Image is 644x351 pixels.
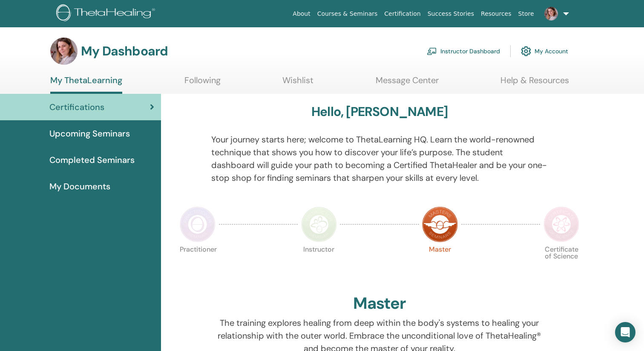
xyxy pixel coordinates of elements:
[211,133,548,184] p: Your journey starts here; welcome to ThetaLearning HQ. Learn the world-renowned technique that sh...
[543,206,579,242] img: Certificate of Science
[422,206,458,242] img: Master
[81,44,168,59] h3: My Dashboard
[427,47,437,55] img: chalkboard-teacher.svg
[424,6,477,22] a: Success Stories
[521,42,568,61] a: My Account
[301,206,337,242] img: Instructor
[353,294,406,313] h2: Master
[49,101,104,113] span: Certifications
[180,206,216,242] img: Practitioner
[282,75,313,92] a: Wishlist
[615,322,635,342] div: Open Intercom Messenger
[180,246,216,282] p: Practitioner
[544,7,558,20] img: default.jpg
[521,44,531,58] img: cog.svg
[500,75,569,92] a: Help & Resources
[376,75,439,92] a: Message Center
[50,75,122,94] a: My ThetaLearning
[184,75,221,92] a: Following
[314,6,381,22] a: Courses & Seminars
[49,127,130,140] span: Upcoming Seminars
[56,4,158,23] img: logo.png
[50,38,78,65] img: default.jpg
[381,6,424,22] a: Certification
[427,42,500,61] a: Instructor Dashboard
[477,6,515,22] a: Resources
[49,180,110,193] span: My Documents
[543,246,579,282] p: Certificate of Science
[289,6,313,22] a: About
[311,104,448,119] h3: Hello, [PERSON_NAME]
[49,154,135,166] span: Completed Seminars
[301,246,337,282] p: Instructor
[515,6,538,22] a: Store
[422,246,458,282] p: Master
